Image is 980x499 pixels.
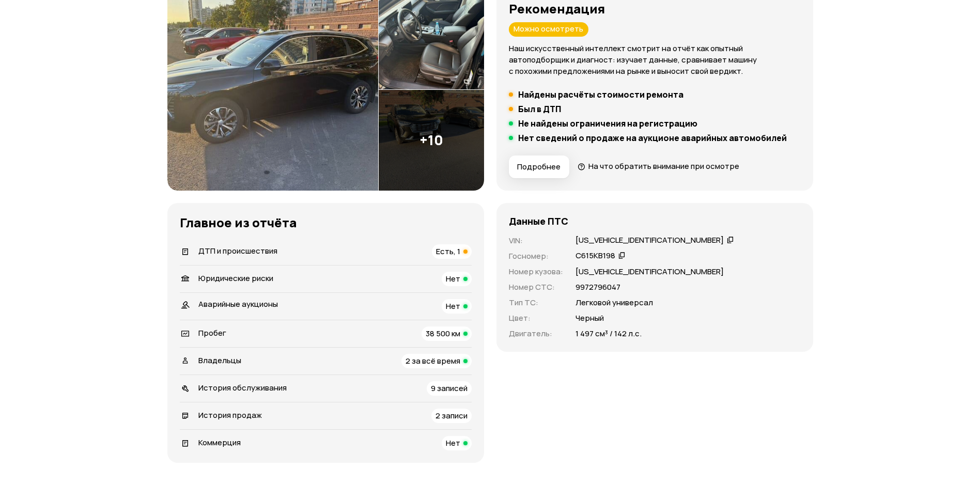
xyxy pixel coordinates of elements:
[435,410,468,421] span: 2 записи
[198,382,287,393] span: История обслуживания
[426,328,460,339] span: 38 500 км
[518,104,561,114] h5: Был в ДТП
[509,235,563,246] p: VIN :
[578,161,740,171] a: На что обратить внимание при осмотре
[588,161,739,171] span: На что обратить внимание при осмотре
[198,410,262,420] span: История продаж
[518,133,787,143] h5: Нет сведений о продаже на аукционе аварийных автомобилей
[198,299,278,309] span: Аварийные аукционы
[575,251,615,261] div: С615КВ198
[198,355,241,366] span: Владельцы
[575,282,620,293] p: 9972796047
[509,2,801,16] h3: Рекомендация
[198,245,277,256] span: ДТП и происшествия
[517,162,561,172] span: Подробнее
[198,328,226,338] span: Пробег
[509,215,568,227] h4: Данные ПТС
[509,43,801,77] p: Наш искусственный интеллект смотрит на отчёт как опытный автоподборщик и диагност: изучает данные...
[436,246,460,257] span: Есть, 1
[431,383,468,394] span: 9 записей
[575,266,724,277] p: [US_VEHICLE_IDENTIFICATION_NUMBER]
[446,301,460,311] span: Нет
[509,251,563,262] p: Госномер :
[198,273,273,284] span: Юридические риски
[518,89,683,100] h5: Найдены расчёты стоимости ремонта
[509,22,588,37] div: Можно осмотреть
[446,438,460,448] span: Нет
[198,437,241,448] span: Коммерция
[575,328,642,339] p: 1 497 см³ / 142 л.с.
[509,282,563,293] p: Номер СТС :
[575,235,724,246] div: [US_VEHICLE_IDENTIFICATION_NUMBER]
[509,155,569,178] button: Подробнее
[406,355,460,366] span: 2 за всё время
[509,266,563,277] p: Номер кузова :
[575,313,604,324] p: Черный
[575,297,653,308] p: Легковой универсал
[446,273,460,284] span: Нет
[509,297,563,308] p: Тип ТС :
[180,215,472,230] h3: Главное из отчёта
[509,328,563,339] p: Двигатель :
[518,118,697,129] h5: Не найдены ограничения на регистрацию
[509,313,563,324] p: Цвет :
